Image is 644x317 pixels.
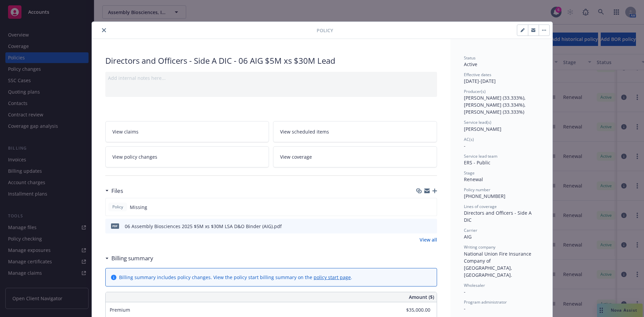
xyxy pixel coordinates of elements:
[464,193,505,199] span: [PHONE_NUMBER]
[105,121,269,142] a: View claims
[111,187,123,195] h3: Files
[112,153,157,160] span: View policy changes
[464,176,483,182] span: Renewal
[464,282,485,288] span: Wholesaler
[464,209,539,223] div: Directors and Officers - Side A DIC
[464,61,477,67] span: Active
[111,204,124,210] span: Policy
[391,305,434,315] input: 0.00
[464,55,476,61] span: Status
[464,244,495,250] span: Writing company
[464,204,497,209] span: Lines of coverage
[108,74,434,82] div: Add internal notes here...
[280,153,312,160] span: View coverage
[111,254,153,263] h3: Billing summary
[464,72,539,85] div: [DATE] - [DATE]
[464,187,490,193] span: Policy number
[420,236,437,243] a: View all
[464,137,474,142] span: AC(s)
[105,146,269,167] a: View policy changes
[314,274,351,280] a: policy start page
[464,288,466,295] span: -
[317,27,333,34] span: Policy
[428,223,434,230] button: preview file
[273,121,437,142] a: View scheduled items
[119,274,352,281] div: Billing summary includes policy changes. View the policy start billing summary on the .
[100,26,108,34] button: close
[105,55,437,66] div: Directors and Officers - Side A DIC - 06 AIG $5M xs $30M Lead
[464,143,466,149] span: -
[130,204,147,211] span: Missing
[464,89,486,94] span: Producer(s)
[418,223,423,230] button: download file
[125,223,282,230] div: 06 Assembly Biosciences 2025 $5M xs $30M LSA D&O Binder (AIG).pdf
[105,187,123,195] div: Files
[464,170,475,176] span: Stage
[464,126,501,132] span: [PERSON_NAME]
[464,72,491,77] span: Effective dates
[111,223,119,228] span: pdf
[280,128,329,135] span: View scheduled items
[464,233,472,240] span: AIG
[112,128,139,135] span: View claims
[464,299,507,305] span: Program administrator
[409,294,434,301] span: Amount ($)
[110,307,130,313] span: Premium
[464,95,527,115] span: [PERSON_NAME] (33.333%), [PERSON_NAME] (33.334%), [PERSON_NAME] (33.333%)
[464,153,497,159] span: Service lead team
[273,146,437,167] a: View coverage
[464,305,466,312] span: -
[464,119,491,125] span: Service lead(s)
[105,254,153,263] div: Billing summary
[464,227,477,233] span: Carrier
[464,159,490,166] span: ERS - Public
[464,251,533,278] span: National Union Fire Insurance Company of [GEOGRAPHIC_DATA], [GEOGRAPHIC_DATA].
